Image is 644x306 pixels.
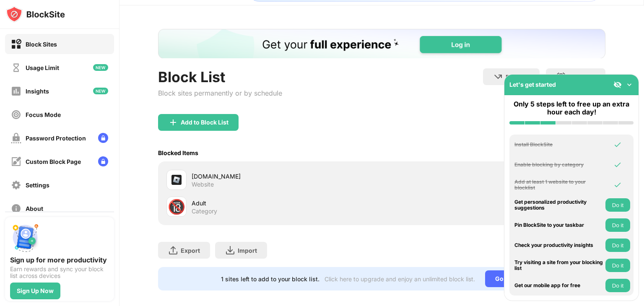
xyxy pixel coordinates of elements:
[6,6,65,23] img: logo-blocksite.svg
[613,80,622,89] img: eye-not-visible.svg
[26,135,86,142] div: Password Protection
[605,218,630,232] button: Do it
[93,64,108,71] img: new-icon.svg
[514,222,603,228] div: Pin BlockSite to your taskbar
[192,181,214,188] div: Website
[26,88,49,95] div: Insights
[181,119,229,126] div: Add to Block List
[10,256,109,264] div: Sign up for more productivity
[11,86,21,96] img: insights-off.svg
[613,181,622,189] img: omni-check.svg
[514,199,603,211] div: Get personalized productivity suggestions
[569,73,595,80] div: Schedule
[11,39,21,49] img: block-on.svg
[238,247,257,254] div: Import
[506,73,530,80] div: Redirect
[514,242,603,248] div: Check your productivity insights
[11,133,21,143] img: password-protection-off.svg
[11,62,21,73] img: time-usage-off.svg
[192,207,217,215] div: Category
[325,275,475,283] div: Click here to upgrade and enjoy an unlimited block list.
[514,162,603,168] div: Enable blocking by category
[514,259,603,272] div: Try visiting a site from your blocking list
[605,198,630,212] button: Do it
[605,279,630,292] button: Do it
[605,259,630,272] button: Do it
[11,180,21,190] img: settings-off.svg
[11,203,21,214] img: about-off.svg
[192,199,382,207] div: Adult
[11,109,21,120] img: focus-off.svg
[221,275,319,283] div: 1 sites left to add to your block list.
[181,247,200,254] div: Export
[26,158,81,165] div: Custom Block Page
[514,179,603,191] div: Add at least 1 website to your blocklist
[192,172,382,181] div: [DOMAIN_NAME]
[158,68,282,86] div: Block List
[171,175,182,185] img: favicons
[158,89,282,97] div: Block sites permanently or by schedule
[509,100,634,116] div: Only 5 steps left to free up an extra hour each day!
[98,156,108,166] img: lock-menu.svg
[10,266,109,279] div: Earn rewards and sync your block list across devices
[10,222,40,252] img: push-signup.svg
[158,29,605,58] iframe: Banner
[11,156,21,167] img: customize-block-page-off.svg
[98,133,108,143] img: lock-menu.svg
[613,140,622,149] img: omni-check.svg
[514,142,603,148] div: Install BlockSite
[613,161,622,169] img: omni-check.svg
[168,198,185,215] div: 🔞
[17,288,54,294] div: Sign Up Now
[26,111,61,118] div: Focus Mode
[26,41,57,48] div: Block Sites
[93,88,108,94] img: new-icon.svg
[26,182,49,189] div: Settings
[26,64,59,71] div: Usage Limit
[625,80,634,89] img: omni-setup-toggle.svg
[514,283,603,288] div: Get our mobile app for free
[158,149,198,156] div: Blocked Items
[509,81,556,88] div: Let's get started
[485,270,543,287] div: Go Unlimited
[605,239,630,252] button: Do it
[26,205,43,212] div: About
